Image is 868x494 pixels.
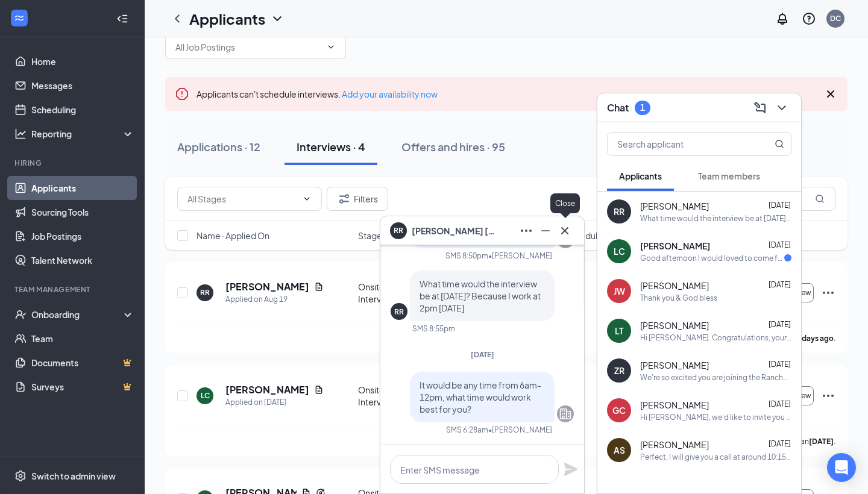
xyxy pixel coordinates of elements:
button: Filter Filters [327,187,388,211]
svg: Notifications [775,11,790,26]
div: ZR [614,364,624,377]
div: Open Intercom Messenger [827,453,856,482]
button: Cross [555,221,574,240]
a: Talent Network [31,248,134,272]
div: Perfect, I will give you a call at around 10:15am! [640,452,791,462]
div: 1 [640,102,645,113]
span: [PERSON_NAME] [640,280,709,292]
div: SMS 8:55pm [412,324,455,334]
span: [DATE] [471,350,494,359]
div: Interviews · 4 [297,139,365,154]
span: [PERSON_NAME] [640,359,709,371]
div: GC [612,404,626,416]
b: [DATE] [809,437,834,446]
svg: ChevronDown [326,42,336,52]
svg: MagnifyingGlass [815,194,825,204]
a: Add your availability now [342,89,438,99]
svg: Error [175,87,189,101]
div: RR [200,287,210,298]
div: Onsite 2nd Interview [358,384,435,408]
svg: ComposeMessage [753,101,767,115]
span: Team members [698,170,760,181]
span: [DATE] [769,360,791,369]
svg: WorkstreamLogo [13,12,25,24]
span: [PERSON_NAME] [640,200,709,212]
svg: MagnifyingGlass [775,139,784,149]
a: Sourcing Tools [31,200,134,224]
div: AS [614,444,625,456]
div: LC [614,245,625,257]
span: Applicants can't schedule interviews. [197,89,438,99]
h5: [PERSON_NAME] [225,383,309,396]
svg: QuestionInfo [802,11,816,26]
div: SMS 8:50pm [445,251,488,261]
span: [PERSON_NAME] [PERSON_NAME] [412,224,496,237]
span: • [PERSON_NAME] [488,251,552,261]
span: [PERSON_NAME] [640,399,709,411]
div: RR [614,205,624,217]
div: RR [394,307,404,317]
div: LT [615,325,623,337]
h1: Applicants [189,8,265,29]
div: Applied on Aug 19 [225,293,324,305]
span: [PERSON_NAME] [640,319,709,331]
span: [DATE] [769,240,791,249]
svg: Document [314,385,324,395]
svg: ChevronDown [302,194,312,204]
a: SurveysCrown [31,375,134,399]
span: Applicants [619,170,662,181]
svg: ChevronDown [775,101,789,115]
a: Applicants [31,176,134,200]
svg: Settings [14,470,27,482]
div: Thank you & God bless [640,293,717,303]
a: Home [31,49,134,73]
svg: Analysis [14,128,27,140]
a: Job Postings [31,224,134,248]
div: JW [614,285,625,297]
div: Good afternoon I would loved to come for the meeting to [DATE] but thing is I work and with job i... [640,253,784,263]
svg: Collapse [116,13,128,25]
span: [DATE] [769,280,791,289]
input: Search applicant [608,133,750,155]
div: Hi [PERSON_NAME], we'd like to invite you to a meeting with [DEMOGRAPHIC_DATA]-fil-A for Back of ... [640,412,791,422]
div: SMS 6:28am [446,425,488,435]
div: Offers and hires · 95 [401,139,505,154]
span: [PERSON_NAME] [640,240,710,252]
input: All Job Postings [175,40,321,54]
div: Switch to admin view [31,470,116,482]
div: Hiring [14,158,132,168]
button: ChevronDown [772,98,791,117]
svg: Ellipses [519,224,533,238]
span: What time would the interview be at [DATE]? Because I work at 2pm [DATE] [420,278,541,313]
span: • [PERSON_NAME] [488,425,552,435]
svg: Ellipses [821,286,835,300]
div: Applications · 12 [177,139,260,154]
div: Applied on [DATE] [225,396,324,408]
span: It would be any time from 6am-12pm, what time would work best for you? [420,380,541,414]
svg: Plane [564,462,578,477]
div: What time would the interview be at [DATE]? Because I work at 2pm [DATE] [640,213,791,224]
a: DocumentsCrown [31,351,134,375]
div: DC [830,13,841,23]
span: [PERSON_NAME] [640,439,709,451]
button: Minimize [536,221,555,240]
button: Ellipses [517,221,536,240]
div: Onboarding [31,308,124,320]
svg: Filter [337,192,351,206]
svg: ChevronDown [270,11,285,26]
a: Team [31,327,134,351]
div: Team Management [14,284,132,295]
input: All Stages [187,192,297,205]
div: We're so excited you are joining the Rancho Cucamonga [DEMOGRAPHIC_DATA]-fil-Ateam ! Do you know ... [640,372,791,383]
svg: Ellipses [821,389,835,403]
h3: Chat [607,101,629,114]
div: Onsite 2nd Interview [358,281,435,305]
h5: [PERSON_NAME] [225,280,309,293]
svg: Cross [823,87,838,101]
b: 8 days ago [796,334,834,343]
svg: Document [314,282,324,292]
span: [DATE] [769,399,791,408]
svg: Company [558,407,573,421]
svg: Cross [558,224,572,238]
